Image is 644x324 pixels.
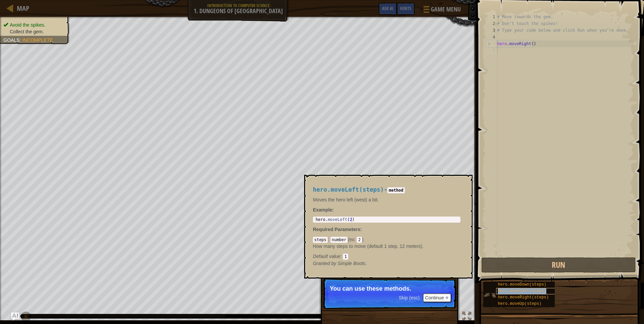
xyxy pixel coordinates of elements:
[313,186,384,193] span: hero.moveLeft(steps)
[498,289,546,293] span: hero.moveLeft(steps)
[11,313,19,321] button: Ask AI
[400,5,411,11] span: Hints
[313,227,360,232] span: Required Parameters
[418,3,465,19] button: Game Menu
[313,196,460,203] p: Moves the hero left (west) a bit.
[486,47,497,54] div: 6
[423,293,451,302] button: Continue
[498,301,542,306] span: hero.moveUp(steps)
[387,187,405,193] code: method
[486,34,497,40] div: 4
[17,4,29,13] span: Map
[10,22,45,28] span: Avoid the spikes.
[498,282,546,287] span: hero.moveDown(steps)
[481,257,636,273] button: Run
[330,237,348,243] code: number
[357,237,362,243] code: 2
[483,289,496,301] img: portrait.png
[354,237,357,242] span: :
[486,40,497,47] div: 5
[330,285,449,292] p: You can use these methods.
[379,3,397,15] button: Ask AI
[360,227,362,232] span: :
[313,207,332,213] span: Example
[13,4,29,13] a: Map
[3,37,20,43] span: Goals
[349,237,354,242] span: ex
[486,20,497,27] div: 2
[3,28,65,35] li: Collect the gem.
[341,254,343,259] span: :
[328,237,330,242] span: :
[343,254,348,260] code: 1
[22,37,53,43] span: Incomplete
[10,29,44,34] span: Collect the gem.
[431,5,461,14] span: Game Menu
[20,37,22,43] span: :
[399,295,420,300] span: Skip (esc)
[313,243,460,250] p: How many steps to move (default 1 step, 12 meters).
[313,187,460,193] h4: -
[313,236,460,260] div: ( )
[3,22,65,28] li: Avoid the spikes.
[313,237,328,243] code: steps
[498,295,549,300] span: hero.moveRight(steps)
[313,254,341,259] span: Default value
[486,27,497,34] div: 3
[382,5,393,11] span: Ask AI
[313,207,334,213] strong: :
[486,13,497,20] div: 1
[313,261,337,266] span: Granted by
[313,261,367,266] em: Simple Boots.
